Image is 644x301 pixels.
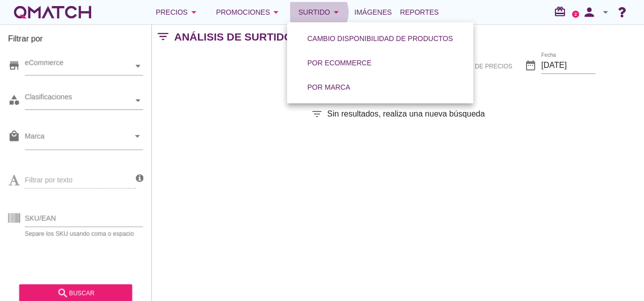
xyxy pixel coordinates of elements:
i: redeem [554,6,570,18]
span: Reportes [400,6,439,18]
button: Surtido [290,2,350,22]
h3: Filtrar por [8,33,143,49]
i: category [8,94,20,106]
i: filter_list [311,108,323,120]
h2: Análisis de surtido por ecommerce [174,29,391,45]
i: local_mall [8,130,20,142]
button: Cambio disponibilidad de productos [299,29,461,48]
i: arrow_drop_down [131,130,143,142]
div: Separe los SKU usando coma o espacio [25,231,143,237]
a: 2 [572,11,579,18]
a: Cambio disponibilidad de productos [295,26,465,51]
i: date_range [525,59,537,71]
span: Sin resultados, realiza una nueva búsqueda [327,108,485,120]
a: Por marca [295,75,363,99]
div: Por eCommerce [307,58,372,68]
button: Por eCommerce [299,54,380,72]
div: Cambio disponibilidad de productos [307,33,453,44]
button: Precios [148,2,208,22]
i: store [8,59,20,71]
a: Reportes [396,2,443,22]
input: Fecha [541,57,595,73]
i: arrow_drop_down [330,6,342,18]
i: arrow_drop_down [270,6,282,18]
div: Por marca [307,82,350,93]
div: Surtido [298,6,342,18]
span: Imágenes [354,6,392,18]
i: arrow_drop_down [188,6,200,18]
button: Promociones [208,2,291,22]
i: person [579,5,599,19]
i: filter_list [152,36,174,37]
a: white-qmatch-logo [12,2,93,22]
div: Precios [156,6,200,18]
a: Imágenes [350,2,396,22]
i: arrow_drop_down [599,6,612,18]
a: Por eCommerce [295,51,384,75]
button: Por marca [299,78,358,96]
div: buscar [27,287,124,299]
div: Promociones [216,6,283,18]
i: search [57,287,69,299]
text: 2 [575,12,577,16]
